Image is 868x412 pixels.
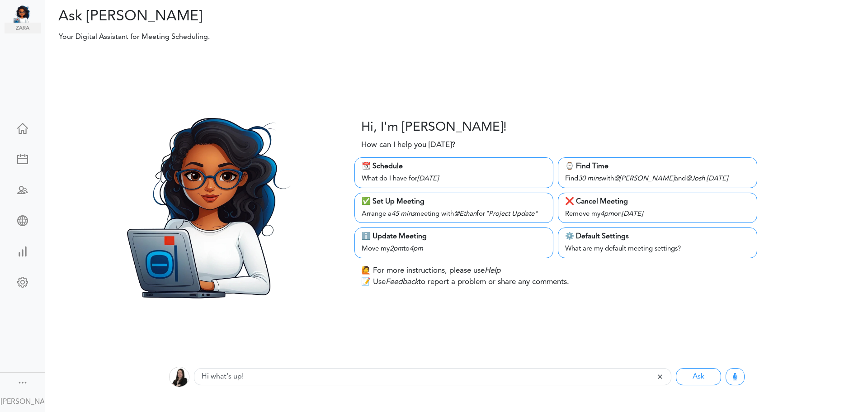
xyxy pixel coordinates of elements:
[565,207,750,220] div: Remove my on
[454,211,476,218] i: @Ethan
[5,277,41,286] div: Change Settings
[14,5,41,23] img: Unified Global - Powered by TEAMCAL AI
[410,246,423,252] i: 4pm
[392,211,415,218] i: 45 mins
[361,276,569,288] p: 📝 Use to report a problem or share any comments.
[417,175,439,182] i: [DATE]
[5,246,41,255] div: View Insights
[362,161,546,172] div: 📆 Schedule
[565,161,750,172] div: ⌚️ Find Time
[361,139,455,151] p: How can I help you [DATE]?
[362,242,546,255] div: Move my to
[361,265,500,277] p: 🙋 For more instructions, please use
[52,8,450,25] h2: Ask [PERSON_NAME]
[707,175,728,182] i: [DATE]
[361,120,507,136] h3: Hi, I'm [PERSON_NAME]!
[362,207,546,220] div: Arrange a meeting with for
[565,242,750,255] div: What are my default meeting settings?
[386,278,418,286] i: Feedback
[565,196,750,207] div: ❌ Cancel Meeting
[362,196,546,207] div: ✅ Set Up Meeting
[686,175,705,182] i: @Josh
[1,397,44,407] div: [PERSON_NAME]
[676,368,721,385] button: Ask
[52,32,628,43] p: Your Digital Assistant for Meeting Scheduling.
[565,172,750,185] div: Find with and
[98,98,310,310] img: Zara.png
[5,185,41,194] div: Schedule Team Meeting
[5,154,41,163] div: Create Meeting
[614,175,675,182] i: @[PERSON_NAME]
[485,267,500,275] i: Help
[5,215,41,224] div: Share Meeting Link
[5,23,41,33] img: zara.png
[5,123,41,132] div: Home
[1,391,44,411] a: [PERSON_NAME]
[622,211,643,218] i: [DATE]
[5,272,41,294] a: Change Settings
[600,211,614,218] i: 4pm
[578,175,601,182] i: 30 mins
[485,211,538,218] i: "Project Update"
[390,246,403,252] i: 2pm
[17,377,28,386] div: Show menu and text
[362,172,546,185] div: What do I have for
[17,377,28,390] a: Change side menu
[362,231,546,242] div: ℹ️ Update Meeting
[169,367,189,387] img: 2Q==
[565,231,750,242] div: ⚙️ Default Settings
